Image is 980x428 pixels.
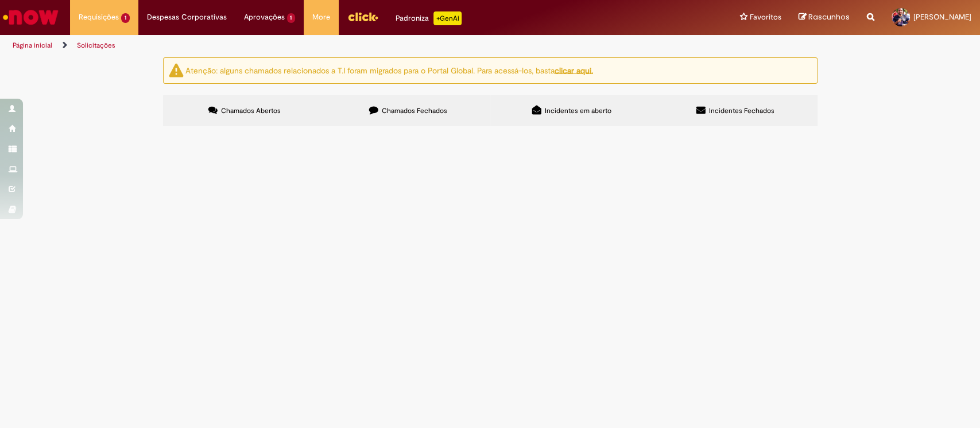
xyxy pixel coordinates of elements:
[1,6,60,29] img: ServiceNow
[244,11,285,23] span: Aprovações
[382,106,447,115] span: Chamados Fechados
[555,65,593,75] a: clicar aqui.
[79,11,119,23] span: Requisições
[750,11,781,23] span: Favoritos
[312,11,330,23] span: More
[545,106,611,115] span: Incidentes em aberto
[9,35,645,56] ul: Trilhas de página
[808,11,850,22] span: Rascunhos
[77,41,115,50] a: Solicitações
[185,65,593,75] ng-bind-html: Atenção: alguns chamados relacionados a T.I foram migrados para o Portal Global. Para acessá-los,...
[147,11,227,23] span: Despesas Corporativas
[913,12,971,22] span: [PERSON_NAME]
[13,41,52,50] a: Página inicial
[287,13,296,23] span: 1
[709,106,774,115] span: Incidentes Fechados
[347,8,378,25] img: click_logo_yellow_360x200.png
[799,12,850,23] a: Rascunhos
[396,11,462,25] div: Padroniza
[121,13,130,23] span: 1
[221,106,281,115] span: Chamados Abertos
[433,11,462,25] p: +GenAi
